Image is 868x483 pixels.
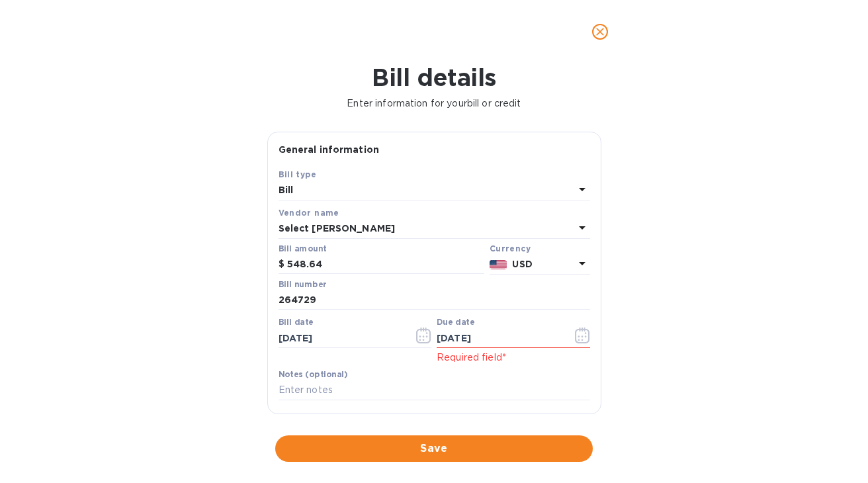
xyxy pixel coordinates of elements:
img: USD [490,260,507,269]
b: Bill type [279,169,317,179]
b: General information [279,144,380,155]
div: $ [279,255,287,275]
b: Vendor name [279,208,339,218]
input: $ Enter bill amount [287,255,484,275]
label: Notes (optional) [279,371,348,378]
input: Select date [279,328,404,348]
p: Enter information for your bill or credit [11,97,857,110]
button: close [584,16,616,48]
input: Enter bill number [279,290,590,310]
b: Bill [279,185,294,195]
input: Enter notes [279,380,590,400]
label: Bill date [279,319,314,327]
p: Required field* [437,351,590,365]
span: Save [286,441,582,457]
label: Due date [437,319,474,327]
b: Select [PERSON_NAME] [279,223,396,234]
label: Bill number [279,281,326,288]
button: Save [275,435,593,462]
b: Currency [490,243,531,253]
input: Due date [437,328,562,348]
label: Bill amount [279,245,326,253]
b: USD [512,259,532,269]
h1: Bill details [11,64,857,91]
